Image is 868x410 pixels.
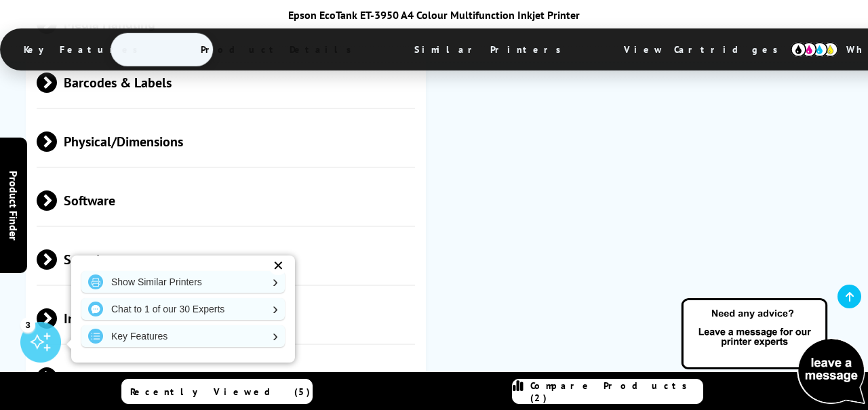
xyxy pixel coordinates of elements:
[180,33,379,66] span: Product Details
[512,379,703,404] a: Compare Products (2)
[394,33,589,66] span: Similar Printers
[37,234,415,285] span: Security
[269,256,288,275] div: ✕
[37,175,415,226] span: Software
[530,380,703,404] span: Compare Products (2)
[791,42,838,57] img: cmyk-icon.svg
[37,293,415,344] span: In the Box **
[3,33,165,66] span: Key Features
[81,325,285,347] a: Key Features
[20,317,35,332] div: 3
[121,379,313,404] a: Recently Viewed (5)
[604,32,811,67] span: View Cartridges
[678,296,868,407] img: Open Live Chat window
[7,170,20,240] span: Product Finder
[37,116,415,167] span: Physical/Dimensions
[81,271,285,293] a: Show Similar Printers
[37,57,415,108] span: Barcodes & Labels
[81,298,285,320] a: Chat to 1 of our 30 Experts
[130,386,311,398] span: Recently Viewed (5)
